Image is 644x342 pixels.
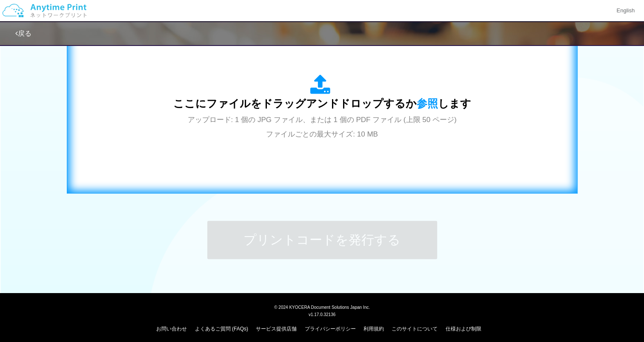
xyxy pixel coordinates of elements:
[15,30,31,37] a: 戻る
[173,97,471,109] span: ここにファイルをドラッグアンドドロップするか します
[305,326,356,332] a: プライバシーポリシー
[195,326,248,332] a: よくあるご質問 (FAQs)
[364,326,384,332] a: 利用規約
[274,304,370,310] span: © 2024 KYOCERA Document Solutions Japan Inc.
[188,116,457,138] span: アップロード: 1 個の JPG ファイル、または 1 個の PDF ファイル (上限 50 ページ) ファイルごとの最大サイズ: 10 MB
[207,221,437,259] button: プリントコードを発行する
[309,312,335,317] span: v1.17.0.32136
[392,326,438,332] a: このサイトについて
[417,97,438,109] span: 参照
[446,326,481,332] a: 仕様および制限
[256,326,297,332] a: サービス提供店舗
[156,326,187,332] a: お問い合わせ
